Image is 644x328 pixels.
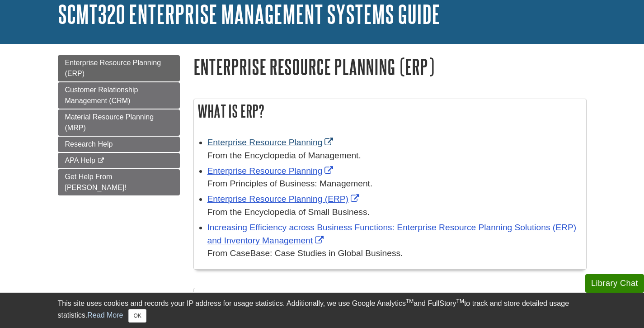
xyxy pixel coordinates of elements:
[58,169,180,195] a: Get Help From [PERSON_NAME]!
[58,82,180,109] a: Customer Relationship Management (CRM)
[58,55,180,195] div: Guide Page Menu
[193,55,587,78] h1: Enterprise Resource Planning (ERP)
[207,138,336,147] a: Link opens in new window
[65,86,138,105] span: Customer Relationship Management (CRM)
[65,59,161,77] span: Enterprise Resource Planning (ERP)
[58,55,180,81] a: Enterprise Resource Planning (ERP)
[58,298,587,323] div: This site uses cookies and records your IP address for usage statistics. Additionally, we use Goo...
[65,140,113,148] span: Research Help
[194,288,586,312] h2: Article datatbases
[207,247,582,260] div: From CaseBase: Case Studies in Global Business.
[207,166,336,176] a: Link opens in new window
[207,177,582,190] div: From Principles of Business: Management.
[65,157,95,164] span: APA Help
[97,158,105,164] i: This link opens in a new window
[585,274,644,293] button: Library Chat
[194,99,586,123] h2: What is ERP?
[128,309,146,323] button: Close
[65,113,154,132] span: Material Resource Planning (MRP)
[65,173,127,191] span: Get Help From [PERSON_NAME]!
[207,223,577,245] a: Link opens in new window
[456,298,464,304] sup: TM
[207,206,582,219] div: From the Encyclopedia of Small Business.
[58,137,180,152] a: Research Help
[406,298,414,304] sup: TM
[207,194,362,204] a: Link opens in new window
[58,153,180,168] a: APA Help
[207,149,582,162] div: From the Encyclopedia of Management.
[87,311,123,319] a: Read More
[58,109,180,136] a: Material Resource Planning (MRP)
